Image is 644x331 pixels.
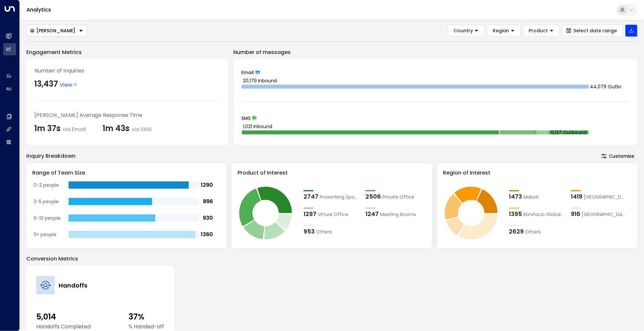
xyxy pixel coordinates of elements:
[34,78,58,90] div: 13,437
[320,194,359,201] span: Proworking Space
[524,194,539,201] span: Makati
[60,81,77,89] span: View
[26,255,637,263] p: Conversion Metrics
[304,227,315,236] div: 953
[26,6,51,14] a: Analytics
[571,209,581,218] div: 916
[443,169,631,177] h3: Region of Interest
[366,209,379,218] div: 1247
[380,211,416,218] span: Meeting Rooms
[201,231,213,238] tspan: 1360
[571,209,627,218] div: 916Quezon City
[102,123,152,134] div: 1m 43s
[509,209,522,218] div: 1395
[590,83,632,90] tspan: 44,079 Outbound
[243,77,277,84] tspan: 20,179 Inbound
[129,311,164,323] span: 37%
[132,125,152,133] span: via SMS
[509,227,565,236] div: 2629Others
[238,169,426,177] h3: Product of Interest
[203,214,213,222] tspan: 930
[509,192,565,201] div: 1473Makati
[242,70,254,75] span: Email
[234,48,637,56] p: Number of messages
[34,198,59,205] tspan: 3-5 people
[34,123,86,134] div: 1m 37s
[509,192,522,201] div: 1473
[562,25,623,37] button: Select date range
[448,25,484,37] button: Country
[34,231,56,238] tspan: 11+ people
[36,323,91,331] label: Handoffs Completed
[30,28,75,34] div: [PERSON_NAME]
[523,25,560,37] button: Product
[34,182,59,188] tspan: 0-2 people
[318,211,348,218] span: Virtual Office
[129,323,164,331] label: % Handed-off
[59,281,87,290] h4: Handoffs
[304,209,359,218] div: 1297Virtual Office
[304,192,359,201] div: 2747Proworking Space
[34,67,220,75] div: Number of Inquiries
[493,28,509,34] span: Region
[525,229,541,235] span: Others
[316,229,332,235] span: Others
[571,192,627,201] div: 1419Cebu
[304,209,316,218] div: 1297
[571,192,583,201] div: 1419
[584,194,627,201] span: Cebu
[509,209,565,218] div: 1395Bonifacio Global City
[203,198,213,206] tspan: 896
[32,169,220,177] h3: Range of Team Size
[366,192,421,201] div: 2506Private Office
[598,152,637,161] button: Customize
[574,28,617,33] span: Select date range
[366,192,381,201] div: 2506
[34,215,61,221] tspan: 6-10 people
[382,194,414,201] span: Private Office
[63,125,86,133] span: via Email
[529,28,548,34] span: Product
[304,192,318,201] div: 2747
[242,116,629,121] div: SMS
[487,25,521,37] button: Region
[551,129,587,136] tspan: 6,127 Outbound
[26,25,87,37] div: Button group with a nested menu
[366,209,421,218] div: 1247Meeting Rooms
[26,48,228,56] p: Engagement Metrics
[524,211,565,218] span: Bonifacio Global City
[304,227,359,236] div: 953Others
[34,111,220,119] div: [PERSON_NAME] Average Response Time
[582,211,627,218] span: Quezon City
[509,227,524,236] div: 2629
[454,28,473,34] span: Country
[36,311,91,323] span: 5,014
[26,152,75,160] div: Inquiry Breakdown
[243,123,272,130] tspan: 1,021 Inbound
[201,181,213,189] tspan: 1290
[26,25,87,37] button: [PERSON_NAME]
